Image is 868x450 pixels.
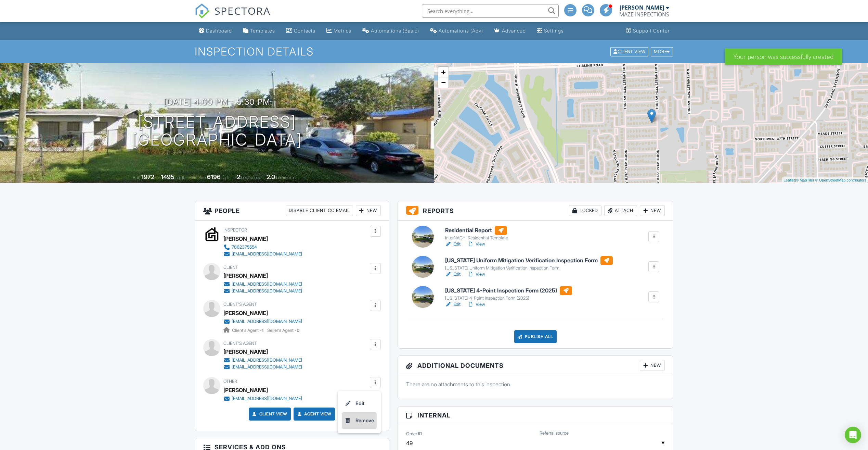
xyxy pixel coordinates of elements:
[232,319,302,324] div: [EMAIL_ADDRESS][DOMAIN_NAME]
[232,288,302,294] div: [EMAIL_ADDRESS][DOMAIN_NAME]
[324,25,354,37] a: Metrics
[267,328,299,333] span: Seller's Agent -
[207,173,221,180] div: 6196
[438,77,449,88] a: Zoom out
[223,234,268,244] div: [PERSON_NAME]
[398,201,673,221] h3: Reports
[192,175,206,180] span: Lot Size
[445,241,461,248] a: Edit
[445,226,508,241] a: Residential Report InterNACHI Residential Template
[422,4,559,18] input: Search everything...
[251,411,287,417] a: Client View
[445,256,613,271] a: [US_STATE] Uniform Mitigation Verification Inspection Form [US_STATE] Uniform Mitigation Verifica...
[133,175,140,180] span: Built
[398,356,673,375] h3: Additional Documents
[725,48,842,65] div: Your person was successfully created
[294,28,315,34] div: Contacts
[223,271,268,281] div: [PERSON_NAME]
[195,3,210,18] img: The Best Home Inspection Software - Spectora
[237,173,240,180] div: 2
[132,113,302,149] h1: [STREET_ADDRESS] [GEOGRAPHIC_DATA]
[782,177,868,183] div: |
[141,173,154,180] div: 1972
[215,3,271,18] span: SPECTORA
[815,178,866,182] a: © OpenStreetMap contributors
[620,4,664,11] div: [PERSON_NAME]
[342,412,377,429] a: Remove
[406,380,665,388] p: There are no attachments to this inspection.
[232,358,302,363] div: [EMAIL_ADDRESS][DOMAIN_NAME]
[633,28,670,34] div: Support Center
[232,245,257,250] div: 7862375554
[783,178,795,182] a: Leaflet
[176,175,185,180] span: sq. ft.
[445,296,572,301] div: [US_STATE] 4-Point Inspection Form (2025)
[619,11,669,18] div: MAZE INSPECTIONS
[241,175,260,180] span: bedrooms
[195,201,389,221] h3: People
[514,330,557,343] div: Publish All
[286,205,353,216] div: Disable Client CC Email
[623,25,672,37] a: Support Center
[223,385,268,395] div: [PERSON_NAME]
[223,265,238,270] span: Client
[640,205,665,216] div: New
[438,67,449,77] a: Zoom in
[371,28,419,34] div: Automations (Basic)
[223,302,257,307] span: Client's Agent
[223,251,302,258] a: [EMAIL_ADDRESS][DOMAIN_NAME]
[164,97,270,107] h3: [DATE] 4:00 pm - 5:30 pm
[651,47,673,56] div: More
[223,288,302,295] a: [EMAIL_ADDRESS][DOMAIN_NAME]
[445,286,572,295] h6: [US_STATE] 4-Point Inspection Form (2025)
[356,205,381,216] div: New
[223,308,268,318] a: [PERSON_NAME]
[250,28,275,34] div: Templates
[445,235,508,241] div: InterNACHI Residential Template
[445,271,461,278] a: Edit
[206,28,232,34] div: Dashboard
[467,301,485,308] a: View
[223,318,302,325] a: [EMAIL_ADDRESS][DOMAIN_NAME]
[406,431,422,437] label: Order ID
[445,265,613,271] div: [US_STATE] Uniform Mitigation Verification Inspection Form
[195,9,271,24] a: SPECTORA
[360,25,422,37] a: Automations (Basic)
[267,173,275,180] div: 2.0
[467,271,485,278] a: View
[342,395,377,412] a: Edit
[845,427,861,443] div: Open Intercom Messenger
[445,226,508,235] h6: Residential Report
[223,341,257,346] span: Client's Agent
[276,175,296,180] span: bathrooms
[534,25,567,37] a: Settings
[569,205,601,216] div: Locked
[223,347,268,357] a: [PERSON_NAME]
[445,301,461,308] a: Edit
[445,286,572,301] a: [US_STATE] 4-Point Inspection Form (2025) [US_STATE] 4-Point Inspection Form (2025)
[610,49,650,54] a: Client View
[232,328,264,333] span: Client's Agent -
[222,175,230,180] span: sq.ft.
[262,328,263,333] strong: 1
[223,244,302,251] a: 7862375554
[610,47,648,56] div: Client View
[232,364,302,370] div: [EMAIL_ADDRESS][DOMAIN_NAME]
[467,241,485,248] a: View
[223,379,237,384] span: Other
[232,251,302,257] div: [EMAIL_ADDRESS][DOMAIN_NAME]
[232,282,302,287] div: [EMAIL_ADDRESS][DOMAIN_NAME]
[491,25,529,37] a: Advanced
[240,25,278,37] a: Templates
[544,28,564,34] div: Settings
[604,205,637,216] div: Attach
[502,28,526,34] div: Advanced
[196,25,235,37] a: Dashboard
[640,360,665,371] div: New
[297,328,299,333] strong: 0
[540,430,569,436] label: Referral source
[283,25,318,37] a: Contacts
